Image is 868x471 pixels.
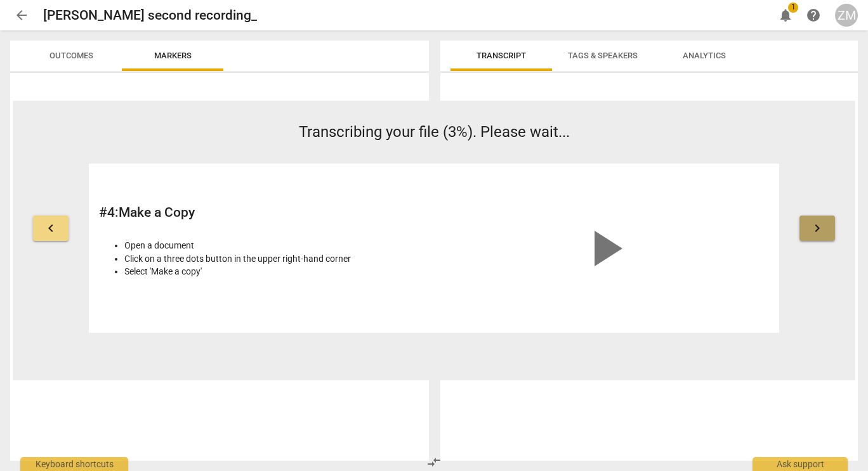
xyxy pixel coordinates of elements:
span: arrow_back [14,8,29,23]
span: Transcript [477,51,526,60]
h2: [PERSON_NAME] second recording_ [43,8,257,23]
span: help [806,8,821,23]
li: Select 'Make a copy' [124,265,427,278]
span: keyboard_arrow_right [810,221,825,236]
span: keyboard_arrow_left [43,221,58,236]
a: Help [802,4,825,27]
div: Keyboard shortcuts [20,457,128,471]
span: play_arrow [574,218,635,279]
span: Analytics [683,51,726,60]
span: compare_arrows [426,455,442,470]
li: Click on a three dots button in the upper right-hand corner [124,252,427,266]
span: Outcomes [49,51,93,60]
span: notifications [778,8,793,23]
div: Ask support [753,457,848,471]
span: Markers [154,51,192,60]
li: Open a document [124,239,427,252]
button: ZM [835,4,858,27]
span: Transcribing your file (3%). Please wait... [299,123,570,141]
span: 1 [788,3,798,13]
span: Tags & Speakers [568,51,638,60]
button: Notifications [774,4,797,27]
h2: # 4 : Make a Copy [99,205,427,221]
